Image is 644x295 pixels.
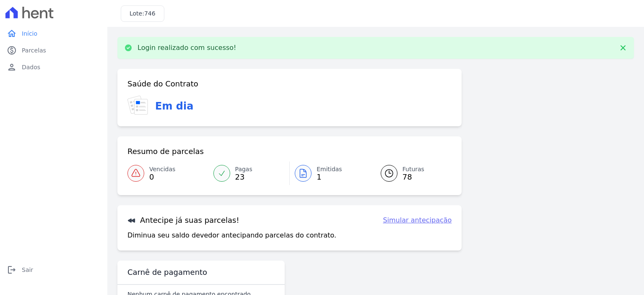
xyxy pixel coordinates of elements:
a: logoutSair [3,261,104,278]
h3: Carnê de pagamento [127,267,207,277]
a: Vencidas 0 [127,162,208,185]
p: Diminua seu saldo devedor antecipando parcelas do contrato. [127,230,336,240]
span: 1 [317,174,342,180]
span: Pagas [235,165,252,174]
a: paidParcelas [3,42,104,59]
span: Sair [22,266,33,274]
span: 0 [149,174,175,180]
span: 78 [402,174,424,180]
a: Pagas 23 [208,162,290,185]
i: paid [7,45,17,55]
span: Vencidas [149,165,175,174]
span: Dados [22,63,40,71]
i: logout [7,265,17,275]
h3: Lote: [130,9,156,18]
span: Início [22,29,37,38]
a: personDados [3,59,104,76]
a: homeInício [3,25,104,42]
i: person [7,62,17,72]
h3: Em dia [155,99,193,114]
span: 23 [235,174,252,180]
h3: Saúde do Contrato [127,79,198,89]
span: Futuras [402,165,424,174]
span: 746 [144,10,156,17]
a: Simular antecipação [383,215,452,225]
h3: Antecipe já suas parcelas! [127,215,239,225]
p: Login realizado com sucesso! [138,44,236,52]
span: Emitidas [317,165,342,174]
a: Futuras 78 [371,162,452,185]
span: Parcelas [22,46,46,55]
h3: Resumo de parcelas [127,146,204,157]
i: home [7,29,17,39]
a: Emitidas 1 [290,162,371,185]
